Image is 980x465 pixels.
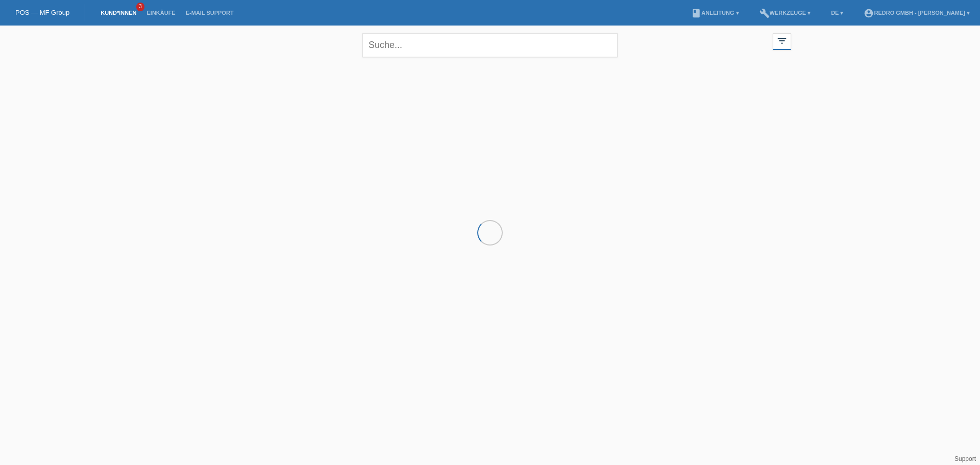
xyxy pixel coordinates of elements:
input: Suche... [362,33,618,57]
i: account_circle [864,8,874,18]
a: Support [954,455,976,462]
a: Einkäufe [141,10,180,16]
a: buildWerkzeuge ▾ [754,10,816,16]
a: E-Mail Support [181,10,239,16]
i: build [759,8,770,18]
a: Kund*innen [95,10,141,16]
a: DE ▾ [826,10,848,16]
span: 3 [136,3,144,11]
a: POS — MF Group [15,9,69,16]
i: filter_list [776,35,788,46]
i: book [691,8,701,18]
a: bookAnleitung ▾ [686,10,744,16]
a: account_circleRedro GmbH - [PERSON_NAME] ▾ [859,10,975,16]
